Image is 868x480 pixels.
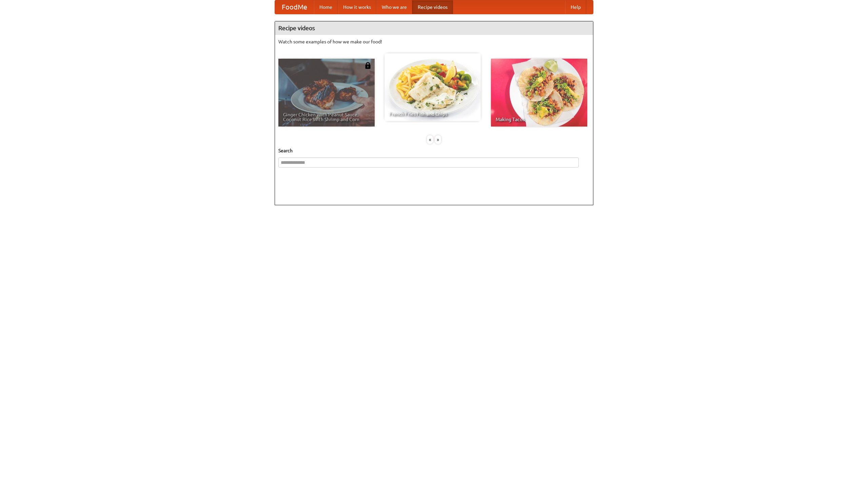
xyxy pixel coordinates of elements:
a: How it works [338,0,376,14]
span: Making Tacos [496,117,583,122]
div: » [435,135,441,144]
p: Watch some examples of how we make our food! [278,38,590,45]
a: Help [565,0,586,14]
a: Home [314,0,338,14]
a: Who we are [376,0,412,14]
h4: Recipe videos [275,21,593,35]
a: French Fries Fish and Chips [384,53,481,121]
h5: Search [278,147,590,154]
a: Recipe videos [412,0,453,14]
a: Making Tacos [491,59,587,127]
img: 483408.png [364,62,371,69]
div: « [427,135,433,144]
span: French Fries Fish and Chips [389,112,476,116]
a: FoodMe [275,0,314,14]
